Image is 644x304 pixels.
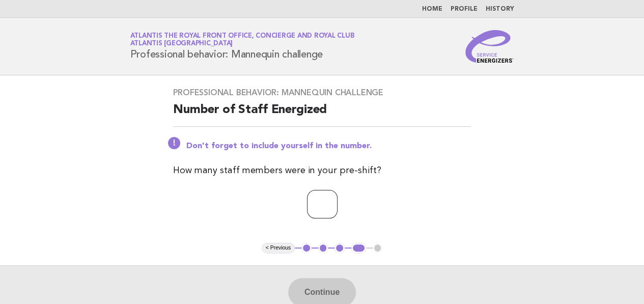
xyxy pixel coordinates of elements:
button: 1 [301,243,312,253]
button: 4 [351,243,366,253]
h3: Professional behavior: Mannequin challenge [173,88,471,98]
span: Atlantis [GEOGRAPHIC_DATA] [130,41,233,47]
a: Profile [451,6,478,12]
img: Service Energizers [465,30,514,63]
h1: Professional behavior: Mannequin challenge [130,33,355,60]
p: Don't forget to include yourself in the number. [186,141,471,151]
button: < Previous [262,243,295,253]
a: Atlantis The Royal Front Office, Concierge and Royal ClubAtlantis [GEOGRAPHIC_DATA] [130,33,355,47]
button: 3 [334,243,345,253]
h2: Number of Staff Energized [173,102,471,127]
a: Home [422,6,442,12]
p: How many staff members were in your pre-shift? [173,163,471,178]
a: History [486,6,514,12]
button: 2 [318,243,328,253]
